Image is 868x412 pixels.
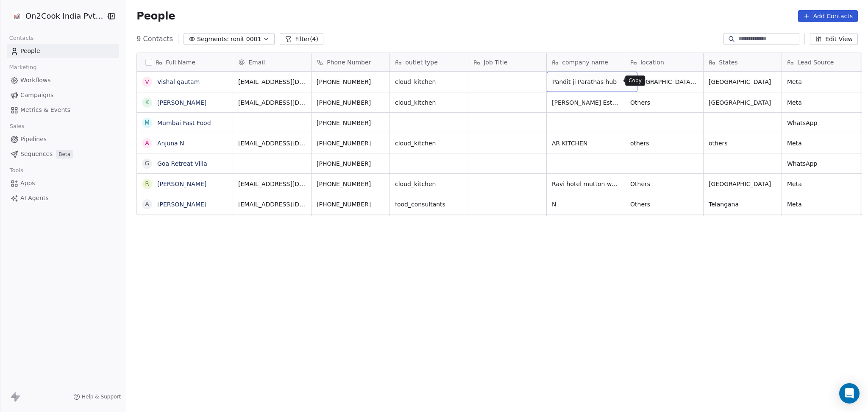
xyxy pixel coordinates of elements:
[7,44,119,58] a: People
[25,11,103,22] span: On2Cook India Pvt. Ltd.
[317,180,384,188] span: [PHONE_NUMBER]
[317,139,384,148] span: [PHONE_NUMBER]
[20,91,53,100] span: Campaigns
[197,35,229,44] span: Segments:
[630,98,698,107] span: Others
[547,53,625,71] div: company name
[468,53,546,71] div: Job Title
[238,78,306,86] span: [EMAIL_ADDRESS][DOMAIN_NAME]
[7,176,119,190] a: Apps
[810,33,858,45] button: Edit View
[157,201,206,208] a: [PERSON_NAME]
[20,179,35,188] span: Apps
[145,139,149,148] div: A
[145,200,149,209] div: A
[238,200,306,209] span: [EMAIL_ADDRESS][DOMAIN_NAME]
[317,78,384,86] span: [PHONE_NUMBER]
[395,200,463,209] span: food_consultants
[839,383,860,404] div: Open Intercom Messenger
[552,200,620,209] span: N
[157,78,200,85] a: Vishal gautam
[484,58,507,67] span: Job Title
[395,139,463,148] span: cloud_kitchen
[10,9,100,23] button: On2Cook India Pvt. Ltd.
[12,11,22,21] img: on2cook%20logo-04%20copy.jpg
[7,191,119,205] a: AI Agents
[327,58,371,67] span: Phone Number
[82,393,121,400] span: Help & Support
[166,58,195,67] span: Full Name
[233,53,311,71] div: Email
[405,58,438,67] span: outlet type
[719,58,737,67] span: States
[20,47,40,56] span: People
[709,78,776,86] span: [GEOGRAPHIC_DATA]
[157,160,207,167] a: Goa Retreat Villa
[709,180,776,188] span: [GEOGRAPHIC_DATA]
[709,200,776,209] span: Telangana
[552,78,617,86] span: Pandit ji Parathas hub
[552,98,620,107] span: [PERSON_NAME] Estates & Developers
[20,76,51,85] span: Workflows
[20,106,70,114] span: Metrics & Events
[238,98,306,107] span: [EMAIL_ADDRESS][DOMAIN_NAME]
[136,10,175,22] span: People
[20,150,53,159] span: Sequences
[787,159,855,168] span: WhatsApp
[137,53,233,71] div: Full Name
[7,103,119,117] a: Metrics & Events
[238,139,306,148] span: [EMAIL_ADDRESS][DOMAIN_NAME]
[552,139,620,148] span: AR KITCHEN
[137,72,233,395] div: grid
[782,53,860,71] div: Lead Source
[709,98,776,107] span: [GEOGRAPHIC_DATA]
[6,32,37,45] span: Contacts
[787,180,855,188] span: Meta
[562,58,608,67] span: company name
[787,78,855,86] span: Meta
[640,58,664,67] span: location
[630,200,698,209] span: Others
[630,78,698,86] span: [GEOGRAPHIC_DATA](NCR)
[145,118,150,127] div: M
[312,53,389,71] div: Phone Number
[280,33,323,45] button: Filter(4)
[7,88,119,102] a: Campaigns
[552,180,620,188] span: Ravi hotel mutton wala
[395,180,463,188] span: cloud_kitchen
[7,132,119,146] a: Pipelines
[145,98,149,107] div: K
[7,73,119,87] a: Workflows
[797,58,834,67] span: Lead Source
[157,99,206,106] a: [PERSON_NAME]
[317,119,384,127] span: [PHONE_NUMBER]
[56,150,73,159] span: Beta
[395,78,463,86] span: cloud_kitchen
[787,139,855,148] span: Meta
[157,181,206,187] a: [PERSON_NAME]
[787,200,855,209] span: Meta
[787,98,855,107] span: Meta
[73,393,121,400] a: Help & Support
[145,159,150,168] div: G
[630,139,698,148] span: others
[630,180,698,188] span: Others
[390,53,468,71] div: outlet type
[231,35,261,44] span: ronit 0001
[6,61,40,74] span: Marketing
[395,98,463,107] span: cloud_kitchen
[20,194,49,203] span: AI Agents
[6,120,28,133] span: Sales
[145,179,149,188] div: R
[20,135,47,144] span: Pipelines
[709,139,776,148] span: others
[798,10,858,22] button: Add Contacts
[6,164,27,177] span: Tools
[317,159,384,168] span: [PHONE_NUMBER]
[248,58,265,67] span: Email
[157,140,184,147] a: Anjuna N
[7,147,119,161] a: SequencesBeta
[157,120,211,126] a: Mumbai Fast Food
[145,78,149,86] div: V
[136,34,173,44] span: 9 Contacts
